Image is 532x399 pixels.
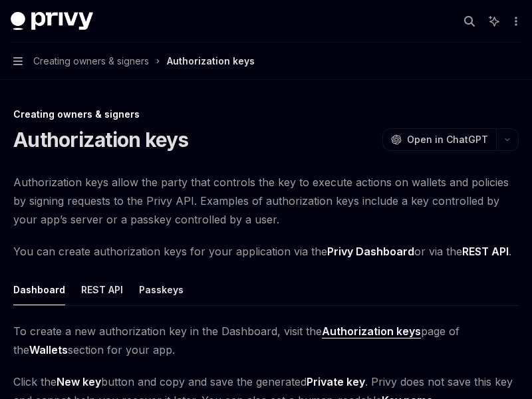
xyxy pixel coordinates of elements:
span: Creating owners & signers [33,53,149,69]
span: Authorization keys allow the party that controls the key to execute actions on wallets and polici... [13,173,519,229]
strong: New key [57,375,101,388]
strong: Wallets [29,343,68,356]
button: REST API [81,274,123,305]
button: Dashboard [13,274,65,305]
span: Open in ChatGPT [407,133,488,146]
button: More actions [508,12,521,31]
button: Passkeys [139,274,184,305]
button: Open in ChatGPT [382,128,496,151]
strong: Private key [307,375,365,388]
strong: Privy Dashboard [327,245,414,258]
div: Authorization keys [167,53,255,69]
strong: Authorization keys [322,325,421,338]
span: To create a new authorization key in the Dashboard, visit the page of the section for your app. [13,322,519,359]
h1: Authorization keys [13,128,189,152]
img: dark logo [11,12,93,31]
strong: REST API [462,245,509,258]
div: Creating owners & signers [13,108,519,121]
a: Authorization keys [322,325,421,338]
span: You can create authorization keys for your application via the or via the . [13,242,519,261]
